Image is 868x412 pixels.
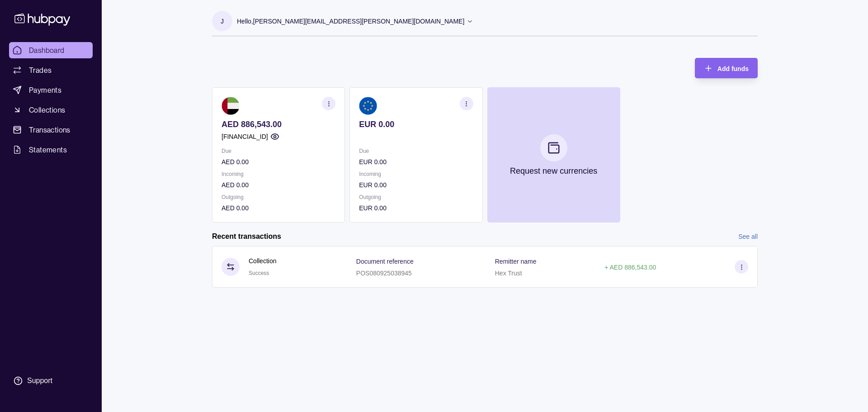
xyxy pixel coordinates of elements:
[9,42,93,58] a: Dashboard
[359,169,473,179] p: Incoming
[29,124,71,135] span: Transactions
[222,97,240,115] img: ae
[359,157,473,167] p: EUR 0.00
[359,203,473,213] p: EUR 0.00
[29,85,61,95] span: Payments
[222,132,268,142] p: [FINANCIAL_ID]
[695,58,758,78] button: Add funds
[29,104,65,115] span: Collections
[359,180,473,190] p: EUR 0.00
[356,270,412,277] p: POS080925038945
[9,82,93,98] a: Payments
[249,270,269,276] span: Success
[495,270,522,277] p: Hex Trust
[27,376,52,386] div: Support
[237,16,464,26] p: Hello, [PERSON_NAME][EMAIL_ADDRESS][PERSON_NAME][DOMAIN_NAME]
[9,122,93,138] a: Transactions
[356,258,414,265] p: Document reference
[495,258,537,265] p: Remitter name
[212,232,281,242] h2: Recent transactions
[222,180,335,190] p: AED 0.00
[29,45,65,56] span: Dashboard
[221,16,224,26] p: J
[222,169,335,179] p: Incoming
[717,65,749,72] span: Add funds
[359,146,473,156] p: Due
[359,192,473,202] p: Outgoing
[249,256,276,266] p: Collection
[9,62,93,78] a: Trades
[9,371,93,390] a: Support
[604,264,656,271] p: + AED 886,543.00
[487,87,620,223] button: Request new currencies
[222,203,335,213] p: AED 0.00
[29,144,67,155] span: Statements
[222,157,335,167] p: AED 0.00
[359,97,377,115] img: eu
[29,65,52,76] span: Trades
[9,102,93,118] a: Collections
[222,146,335,156] p: Due
[510,166,597,176] p: Request new currencies
[222,119,335,129] p: AED 886,543.00
[9,142,93,158] a: Statements
[222,192,335,202] p: Outgoing
[738,232,758,242] a: See all
[359,119,473,129] p: EUR 0.00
